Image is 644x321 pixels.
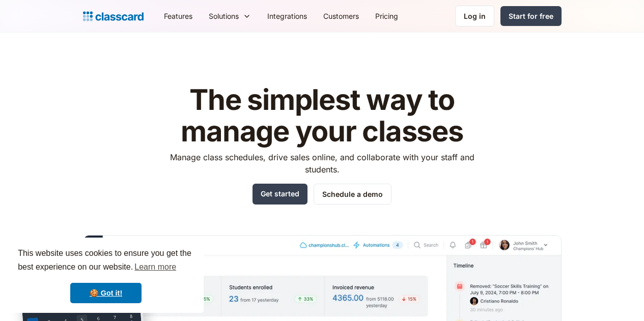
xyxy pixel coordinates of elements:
[500,6,562,26] a: Start for free
[209,11,239,21] div: Solutions
[70,283,142,303] a: dismiss cookie message
[259,5,315,27] a: Integrations
[160,84,484,147] h1: The simplest way to manage your classes
[160,151,484,176] p: Manage class schedules, drive sales online, and collaborate with your staff and students.
[8,238,204,313] div: cookieconsent
[18,247,194,275] span: This website uses cookies to ensure you get the best experience on our website.
[156,5,201,27] a: Features
[253,184,307,205] a: Get started
[509,11,553,21] div: Start for free
[314,184,391,205] a: Schedule a demo
[201,5,259,27] div: Solutions
[83,9,144,23] a: home
[367,5,406,27] a: Pricing
[315,5,367,27] a: Customers
[464,11,486,21] div: Log in
[133,259,178,275] a: learn more about cookies
[455,6,494,26] a: Log in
